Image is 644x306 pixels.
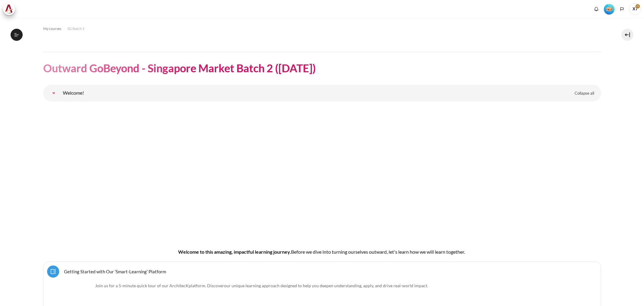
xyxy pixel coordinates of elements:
[67,25,85,32] a: SG Batch 2
[48,87,60,99] a: Welcome!
[5,5,13,14] img: Architeck
[604,3,614,15] div: Level #1
[43,24,601,34] nav: Navigation bar
[224,283,428,288] span: .
[63,282,582,289] p: Join us for a 5-minute quick tour of our ArchitecK platform. Discover
[3,3,18,15] a: Architeck Architeck
[62,248,582,256] h4: Welcome to this amazing, impactful learning journey.
[224,283,427,288] span: our unique learning approach designed to help you deepen understanding, apply, and drive real-wor...
[617,5,626,14] button: Languages
[570,88,599,99] a: Collapse all
[43,61,316,75] h1: Outward GoBeyond - Singapore Market Batch 2 ([DATE])
[629,3,641,15] span: XT
[629,3,641,15] a: User menu
[592,5,601,14] div: Show notification window with no new notifications
[294,249,465,255] span: efore we dive into turning ourselves outward, let's learn how we will learn together.
[601,3,617,15] a: Level #1
[43,25,61,32] a: My courses
[43,26,61,31] span: My courses
[64,269,166,274] a: Getting Started with Our 'Smart-Learning' Platform
[575,90,594,96] span: Collapse all
[67,26,85,31] span: SG Batch 2
[291,249,294,255] span: B
[604,4,614,15] img: Level #1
